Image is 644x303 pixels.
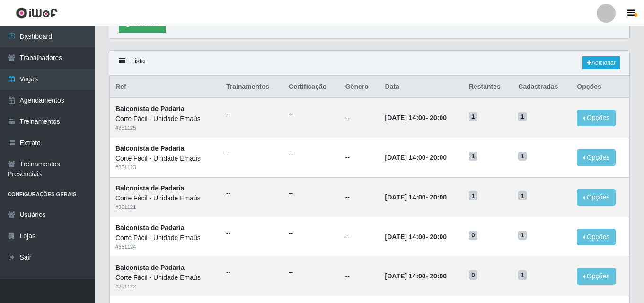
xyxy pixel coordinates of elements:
[226,268,277,277] ul: --
[289,189,334,199] ul: --
[115,224,185,232] strong: Balconista de Padaria
[16,7,58,19] img: CoreUI Logo
[340,138,379,178] td: --
[289,268,334,277] ul: --
[115,273,215,283] div: Corte Fácil - Unidade Emaús
[226,228,277,238] ul: --
[115,124,215,132] div: # 351125
[115,164,215,172] div: # 351123
[340,257,379,296] td: --
[577,110,616,126] button: Opções
[469,191,477,200] span: 1
[283,76,340,98] th: Certificação
[115,184,185,192] strong: Balconista de Padaria
[115,264,185,271] strong: Balconista de Padaria
[512,76,571,98] th: Cadastradas
[518,270,527,280] span: 1
[518,191,527,200] span: 1
[430,272,447,280] time: 20:00
[385,233,426,241] time: [DATE] 14:00
[469,112,477,121] span: 1
[518,152,527,161] span: 1
[226,109,277,119] ul: --
[385,233,447,241] strong: -
[385,193,447,201] strong: -
[109,51,629,76] div: Lista
[340,177,379,217] td: --
[430,114,447,121] time: 20:00
[115,154,215,164] div: Corte Fácil - Unidade Emaús
[340,217,379,257] td: --
[577,268,616,285] button: Opções
[110,76,221,98] th: Ref
[385,193,426,201] time: [DATE] 14:00
[469,152,477,161] span: 1
[430,233,447,241] time: 20:00
[469,231,477,240] span: 0
[115,243,215,251] div: # 351124
[430,193,447,201] time: 20:00
[115,203,215,211] div: # 351121
[221,76,283,98] th: Trainamentos
[518,231,527,240] span: 1
[385,272,426,280] time: [DATE] 14:00
[289,109,334,119] ul: --
[430,154,447,161] time: 20:00
[115,114,215,124] div: Corte Fácil - Unidade Emaús
[115,283,215,291] div: # 351122
[469,270,477,280] span: 0
[340,76,379,98] th: Gênero
[571,76,629,98] th: Opções
[518,112,527,121] span: 1
[385,154,426,161] time: [DATE] 14:00
[115,233,215,243] div: Corte Fácil - Unidade Emaús
[379,76,463,98] th: Data
[385,272,447,280] strong: -
[289,228,334,238] ul: --
[385,154,447,161] strong: -
[340,98,379,138] td: --
[226,149,277,159] ul: --
[577,189,616,206] button: Opções
[115,145,185,152] strong: Balconista de Padaria
[289,149,334,159] ul: --
[226,189,277,199] ul: --
[115,105,185,113] strong: Balconista de Padaria
[385,114,426,121] time: [DATE] 14:00
[115,193,215,203] div: Corte Fácil - Unidade Emaús
[582,56,620,69] a: Adicionar
[577,229,616,245] button: Opções
[385,114,447,121] strong: -
[463,76,512,98] th: Restantes
[577,149,616,166] button: Opções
